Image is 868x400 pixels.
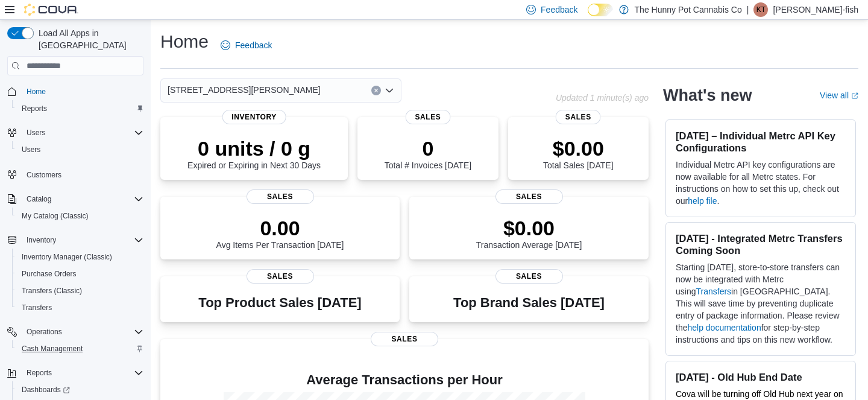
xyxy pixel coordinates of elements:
[2,191,148,208] button: Catalog
[2,124,148,141] button: Users
[27,87,46,97] span: Home
[12,340,148,357] button: Cash Management
[17,341,87,356] a: Cash Management
[495,269,563,284] span: Sales
[588,16,588,17] span: Dark Mode
[747,2,749,17] p: |
[22,192,143,206] span: Catalog
[385,86,394,95] button: Open list of options
[476,216,582,240] p: $0.00
[588,4,613,16] input: Dark Mode
[22,366,143,380] span: Reports
[556,110,601,124] span: Sales
[676,130,846,154] h3: [DATE] – Individual Metrc API Key Configurations
[160,30,209,54] h1: Home
[22,344,83,354] span: Cash Management
[696,287,731,296] a: Transfers
[247,269,314,284] span: Sales
[688,196,717,206] a: help file
[17,142,143,157] span: Users
[687,323,761,332] a: help documentation
[17,341,143,356] span: Cash Management
[222,110,286,124] span: Inventory
[22,233,61,247] button: Inventory
[453,296,605,310] h3: Top Brand Sales [DATE]
[676,232,846,256] h3: [DATE] - Integrated Metrc Transfers Coming Soon
[2,323,148,340] button: Operations
[22,168,66,182] a: Customers
[22,385,70,395] span: Dashboards
[676,371,846,383] h3: [DATE] - Old Hub End Date
[22,252,112,262] span: Inventory Manager (Classic)
[820,90,858,100] a: View allExternal link
[22,104,47,113] span: Reports
[676,159,846,207] p: Individual Metrc API key configurations are now available for all Metrc states. For instructions ...
[12,208,148,224] button: My Catalog (Classic)
[22,233,143,247] span: Inventory
[405,110,450,124] span: Sales
[27,327,62,337] span: Operations
[12,299,148,316] button: Transfers
[27,368,52,378] span: Reports
[12,249,148,265] button: Inventory Manager (Classic)
[543,136,613,170] div: Total Sales [DATE]
[541,4,577,16] span: Feedback
[27,170,61,180] span: Customers
[495,189,563,204] span: Sales
[17,101,52,116] a: Reports
[27,194,51,204] span: Catalog
[22,366,57,380] button: Reports
[168,83,321,97] span: [STREET_ADDRESS][PERSON_NAME]
[17,383,75,397] a: Dashboards
[2,165,148,183] button: Customers
[12,100,148,117] button: Reports
[22,325,143,339] span: Operations
[198,296,361,310] h3: Top Product Sales [DATE]
[22,303,52,313] span: Transfers
[2,232,148,249] button: Inventory
[22,325,67,339] button: Operations
[635,2,742,17] p: The Hunny Pot Cannabis Co
[17,300,57,315] a: Transfers
[17,383,143,397] span: Dashboards
[22,125,143,140] span: Users
[12,381,148,398] a: Dashboards
[476,216,582,250] div: Transaction Average [DATE]
[170,373,639,387] h4: Average Transactions per Hour
[385,136,471,170] div: Total # Invoices [DATE]
[187,136,321,160] p: 0 units / 0 g
[851,92,858,100] svg: External link
[17,284,143,298] span: Transfers (Classic)
[12,141,148,158] button: Users
[12,282,148,299] button: Transfers (Classic)
[34,27,143,51] span: Load All Apps in [GEOGRAPHIC_DATA]
[235,39,272,51] span: Feedback
[17,300,143,315] span: Transfers
[22,84,51,99] a: Home
[17,142,45,157] a: Users
[22,167,143,182] span: Customers
[27,235,56,245] span: Inventory
[22,211,89,221] span: My Catalog (Classic)
[22,269,77,279] span: Purchase Orders
[17,267,81,281] a: Purchase Orders
[676,261,846,346] p: Starting [DATE], store-to-store transfers can now be integrated with Metrc using in [GEOGRAPHIC_D...
[663,86,752,105] h2: What's new
[371,332,438,346] span: Sales
[24,4,78,16] img: Cova
[247,189,314,204] span: Sales
[22,145,40,154] span: Users
[17,284,87,298] a: Transfers (Classic)
[543,136,613,160] p: $0.00
[216,216,344,250] div: Avg Items Per Transaction [DATE]
[17,101,143,116] span: Reports
[22,192,56,206] button: Catalog
[22,125,50,140] button: Users
[187,136,321,170] div: Expired or Expiring in Next 30 Days
[371,86,381,95] button: Clear input
[27,128,45,138] span: Users
[756,2,766,17] span: KT
[17,250,143,264] span: Inventory Manager (Classic)
[12,265,148,282] button: Purchase Orders
[216,33,277,57] a: Feedback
